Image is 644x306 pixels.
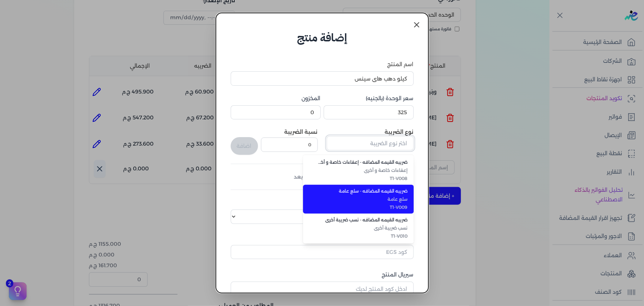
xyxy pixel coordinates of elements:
div: لم يتم إضافة ضرائب بعد [231,173,414,181]
label: نسبة الضريبة [285,129,318,135]
input: ادخل كود المنتج لديك [231,282,414,296]
input: نسبة الضريبة [261,137,318,152]
span: ضريبه القيمه المضافه - نسب ضريبة أخرى [318,217,408,223]
input: اختر نوع الضريبة [327,136,414,150]
label: كود EGS [231,233,414,241]
button: كود EGS [231,245,414,262]
button: اختر نوع الضريبة [327,136,414,153]
input: اكتب اسم المنتج هنا [231,71,414,85]
input: كود EGS [231,245,414,259]
span: ضريبه القيمه المضافه - سلع عامة [318,188,408,194]
label: اسم المنتج [231,61,414,68]
label: سعر الوحدة (بالجنيه) [324,95,414,102]
label: نوع الكود [231,199,414,207]
span: إعفاءات خاصة و أخرى [318,167,408,174]
span: T1-V008 [318,175,408,182]
label: نوع الضريبة [385,129,414,135]
span: نسب ضريبة أخرى [318,225,408,231]
input: 00000 [231,105,321,119]
span: T1-V009 [318,204,408,211]
span: سلع عامة [318,196,408,203]
label: المخزون [231,95,321,102]
span: T1-V010 [318,233,408,239]
h6: إضافة منتج [223,29,421,46]
label: سيريال المنتج [231,271,414,279]
input: 00000 [324,105,414,119]
ul: اختر نوع الضريبة [303,155,414,244]
span: ضريبه القيمه المضافه - إعفاءات خاصة و أخرى [318,159,408,166]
